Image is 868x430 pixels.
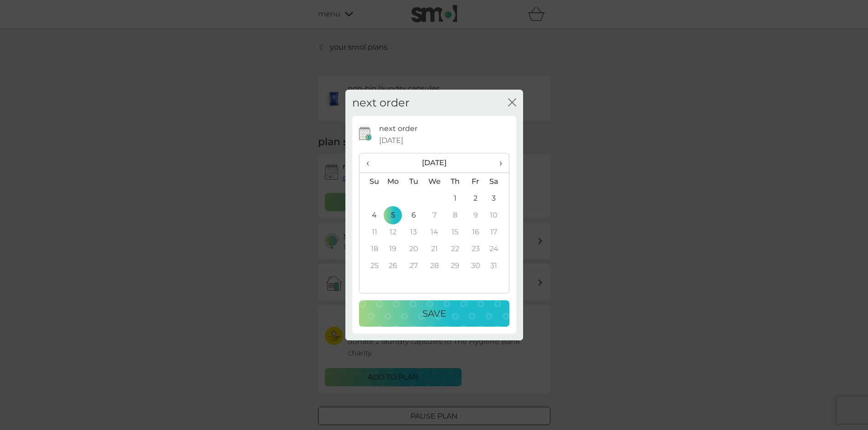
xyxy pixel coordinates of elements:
[403,257,424,274] td: 27
[445,257,465,274] td: 29
[465,173,486,190] th: Fr
[403,173,424,190] th: Tu
[486,257,508,274] td: 31
[424,240,445,257] td: 21
[486,223,508,240] td: 17
[445,173,465,190] th: Th
[424,207,445,223] td: 7
[360,207,383,223] td: 4
[445,240,465,257] td: 22
[445,190,465,207] td: 1
[465,257,486,274] td: 30
[493,153,502,172] span: ›
[366,153,376,172] span: ‹
[486,207,508,223] td: 10
[465,190,486,207] td: 2
[486,173,508,190] th: Sa
[403,240,424,257] td: 20
[508,98,516,108] button: close
[352,96,410,110] h2: next order
[486,190,508,207] td: 3
[383,207,404,223] td: 5
[465,223,486,240] td: 16
[360,223,383,240] td: 11
[379,135,403,147] span: [DATE]
[383,240,404,257] td: 19
[383,223,404,240] td: 12
[360,240,383,257] td: 18
[403,223,424,240] td: 13
[360,173,383,190] th: Su
[424,223,445,240] td: 14
[383,257,404,274] td: 26
[445,207,465,223] td: 8
[465,207,486,223] td: 9
[383,153,486,173] th: [DATE]
[403,207,424,223] td: 6
[486,240,508,257] td: 24
[359,300,509,327] button: Save
[360,257,383,274] td: 25
[424,257,445,274] td: 28
[424,173,445,190] th: We
[422,306,446,321] p: Save
[465,240,486,257] td: 23
[383,173,404,190] th: Mo
[445,223,465,240] td: 15
[379,123,417,135] p: next order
